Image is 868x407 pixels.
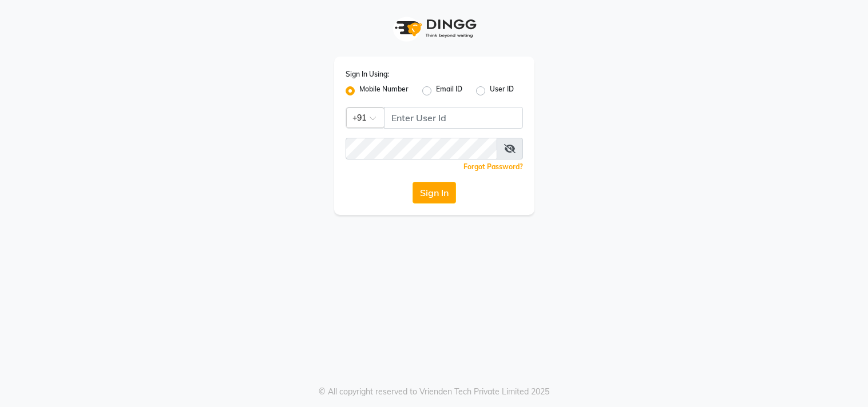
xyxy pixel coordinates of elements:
[384,107,523,129] input: Username
[359,84,409,98] label: Mobile Number
[490,84,514,98] label: User ID
[413,182,456,203] button: Sign In
[346,138,497,159] input: Username
[346,69,389,79] label: Sign In Using:
[436,84,462,98] label: Email ID
[389,11,480,45] img: logo1.svg
[463,162,523,171] a: Forgot Password?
